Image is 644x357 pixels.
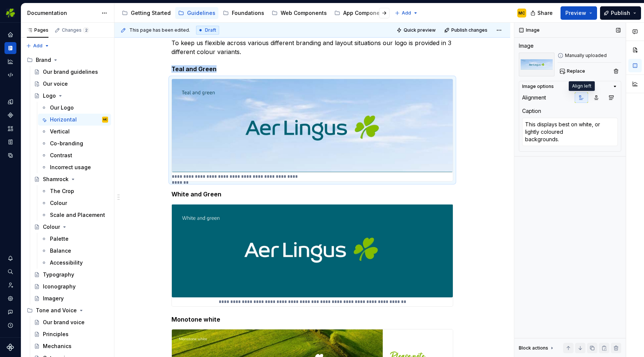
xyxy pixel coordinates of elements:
[171,190,453,198] h5: White and Green
[38,245,111,257] a: Balance
[7,344,14,351] svg: Supernova Logo
[331,7,391,19] a: App Components
[269,7,330,19] a: Web Components
[43,271,74,278] div: Typography
[394,25,439,35] button: Quick preview
[4,56,16,67] a: Analytics
[119,6,391,20] div: Page tree
[567,68,585,74] span: Replace
[522,118,618,146] textarea: This displays best on white, or lightly coloured backgrounds.
[131,9,171,17] div: Getting Started
[6,9,15,18] img: 56b5df98-d96d-4d7e-807c-0afdf3bdaefa.png
[518,10,525,16] div: MC
[519,345,548,351] div: Block actions
[31,66,111,78] a: Our brand guidelines
[38,138,111,149] a: Co-branding
[611,9,630,17] span: Publish
[43,92,56,99] div: Logo
[50,140,83,147] div: Co-branding
[43,80,68,88] div: Our voice
[519,42,534,50] div: Image
[38,149,111,161] a: Contrast
[4,149,16,161] a: Data sources
[404,27,436,33] span: Quick preview
[38,257,111,269] a: Accessibility
[38,209,111,221] a: Scale and Placement
[36,56,51,64] div: Brand
[4,96,16,108] a: Design tokens
[4,69,16,81] a: Code automation
[392,8,420,18] button: Add
[172,204,453,297] img: 81e32a57-5f46-462a-9017-53a7decd8ef9.jpeg
[4,252,16,264] button: Notifications
[38,102,111,114] a: Our Logo
[24,304,111,316] div: Tone and Voice
[600,6,641,20] button: Publish
[451,27,487,33] span: Publish changes
[31,173,111,185] a: Shamrock
[31,281,111,293] a: Iconography
[569,81,595,91] div: Align left
[31,221,111,233] a: Colour
[281,9,327,17] div: Web Components
[527,6,558,20] button: Share
[4,42,16,54] a: Documentation
[558,53,621,59] div: Manually uploaded
[50,104,74,111] div: Our Logo
[565,9,586,17] span: Preview
[4,279,16,291] a: Invite team
[62,27,89,33] div: Changes
[4,109,16,121] div: Components
[4,123,16,135] a: Assets
[31,293,111,304] a: Imagery
[24,41,52,51] button: Add
[171,38,453,56] p: To keep us flexible across various different branding and layout situations our logo is provided ...
[31,316,111,328] a: Our brand voice
[50,199,67,207] div: Colour
[38,185,111,197] a: The Crop
[50,187,74,195] div: The Crop
[43,68,98,76] div: Our brand guidelines
[4,293,16,304] a: Settings
[43,319,85,326] div: Our brand voice
[442,25,491,35] button: Publish changes
[4,266,16,278] button: Search ⌘K
[103,116,107,123] div: MC
[119,7,174,19] a: Getting Started
[38,233,111,245] a: Palette
[205,27,216,33] span: Draft
[50,164,91,171] div: Incorrect usage
[43,295,64,302] div: Imagery
[50,211,105,219] div: Scale and Placement
[24,54,111,66] div: Brand
[522,83,618,89] button: Image options
[31,340,111,352] a: Mechanics
[4,136,16,148] a: Storybook stories
[519,53,555,76] img: 06fb3fb5-8305-439a-b8a3-5f52839b380f.jpeg
[27,27,48,33] div: Pages
[43,283,76,290] div: Iconography
[27,9,98,17] div: Documentation
[537,9,553,17] span: Share
[50,116,77,123] div: Horizontal
[50,259,83,266] div: Accessibility
[38,126,111,138] a: Vertical
[558,66,588,76] button: Replace
[38,197,111,209] a: Colour
[31,78,111,90] a: Our voice
[561,6,597,20] button: Preview
[4,306,16,318] button: Contact support
[36,307,77,314] div: Tone and Voice
[343,9,388,17] div: App Components
[4,29,16,41] div: Home
[83,27,89,33] span: 2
